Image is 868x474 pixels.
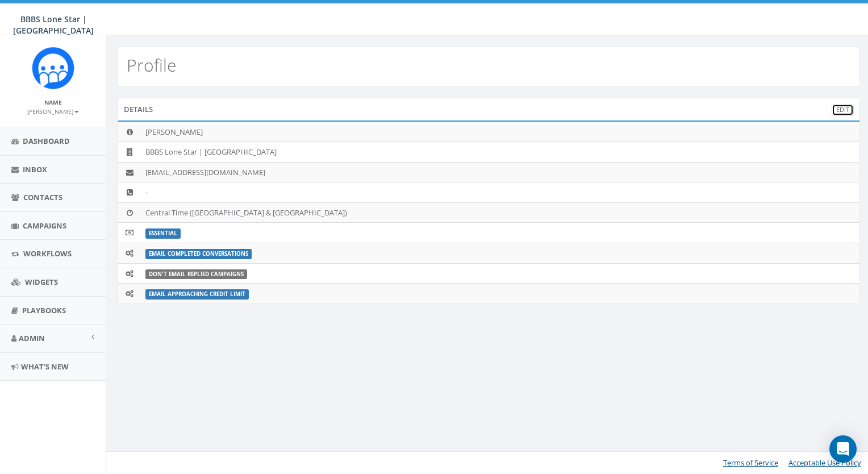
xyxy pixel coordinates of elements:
[44,98,62,106] small: Name
[145,249,252,259] label: Email Completed Conversations
[23,248,72,259] span: Workflows
[141,162,859,182] td: [EMAIL_ADDRESS][DOMAIN_NAME]
[22,305,66,315] span: Playbooks
[23,221,66,231] span: Campaigns
[23,192,62,202] span: Contacts
[27,107,79,115] small: [PERSON_NAME]
[118,98,860,120] div: Details
[23,136,70,146] span: Dashboard
[141,142,859,163] td: BBBS Lone Star | [GEOGRAPHIC_DATA]
[21,361,69,372] span: What's New
[788,458,861,468] a: Acceptable Use Policy
[829,435,857,463] div: Open Intercom Messenger
[145,228,181,239] label: ESSENTIAL
[13,14,94,36] span: BBBS Lone Star | [GEOGRAPHIC_DATA]
[127,56,176,74] h2: Profile
[145,289,249,300] label: Email Approaching Credit Limit
[141,202,859,223] td: Central Time ([GEOGRAPHIC_DATA] & [GEOGRAPHIC_DATA])
[145,269,247,280] label: Don't Email Replied Campaigns
[141,182,859,203] td: -
[19,333,45,343] span: Admin
[27,106,79,116] a: [PERSON_NAME]
[141,122,859,142] td: [PERSON_NAME]
[832,104,854,116] a: Edit
[32,47,74,89] img: Rally_Corp_Icon_1.png
[23,164,47,174] span: Inbox
[25,277,58,287] span: Widgets
[723,458,778,468] a: Terms of Service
